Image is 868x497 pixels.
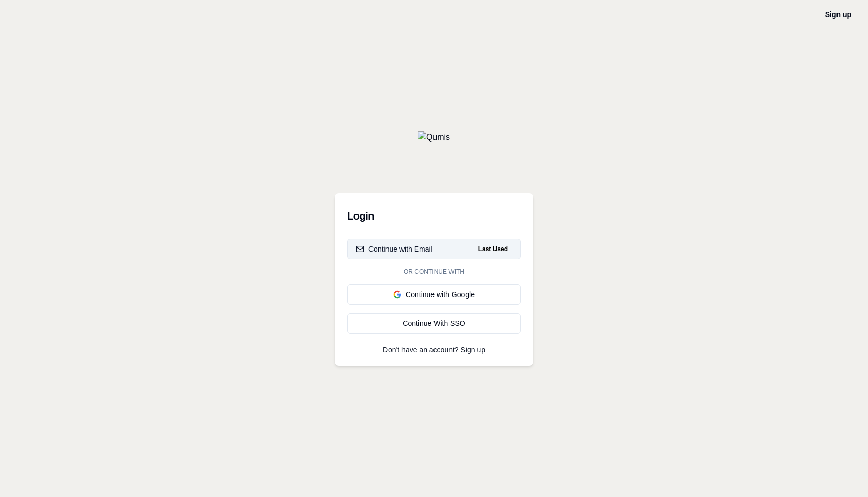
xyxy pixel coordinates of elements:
a: Sign up [825,10,851,19]
button: Continue with Google [347,284,521,305]
p: Don't have an account? [347,346,521,353]
button: Continue with EmailLast Used [347,239,521,259]
a: Continue With SSO [347,313,521,334]
div: Continue with Google [356,289,512,300]
img: Qumis [418,131,450,144]
div: Continue With SSO [356,318,512,329]
span: Last Used [474,243,512,255]
span: Or continue with [399,268,469,276]
a: Sign up [461,346,485,354]
div: Continue with Email [356,244,432,254]
h3: Login [347,206,521,226]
